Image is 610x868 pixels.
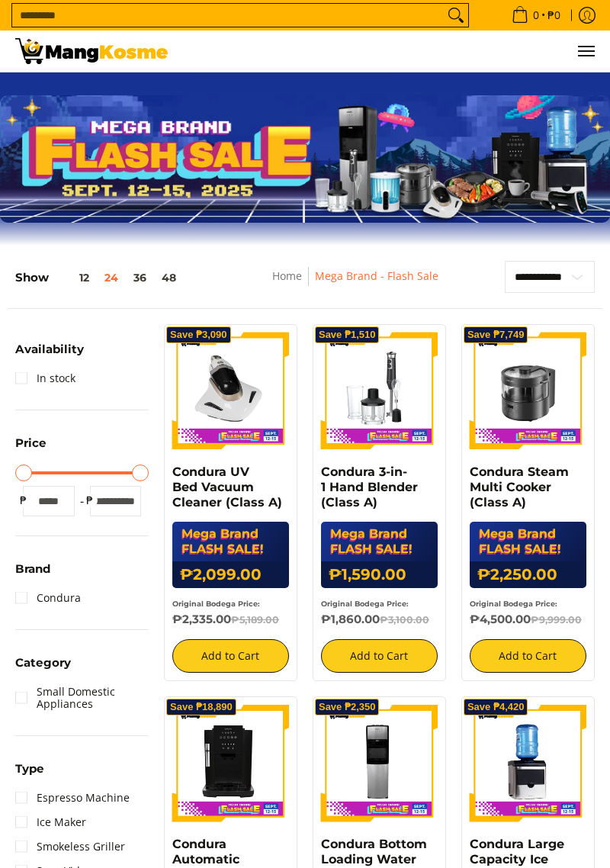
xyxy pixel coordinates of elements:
img: Condura Large Capacity Ice Maker (Premium) [470,705,586,821]
a: Home [272,268,302,283]
button: Add to Cart [470,639,586,673]
span: Type [15,763,44,774]
del: ₱5,189.00 [231,614,279,625]
span: Category [15,657,71,668]
a: In stock [15,366,75,391]
h6: ₱2,250.00 [470,561,586,588]
button: 12 [49,272,97,284]
small: Original Bodega Price: [172,600,260,608]
del: ₱9,999.00 [531,614,582,625]
summary: Open [15,563,50,586]
small: Original Bodega Price: [470,600,557,608]
span: Save ₱1,510 [319,330,376,339]
button: Menu [576,31,595,72]
nav: Breadcrumbs [230,267,480,301]
span: Save ₱18,890 [170,702,233,712]
small: Original Bodega Price: [321,600,409,608]
span: Save ₱2,350 [319,702,376,712]
img: Condura Automatic Espresso Machine (Class A) [172,705,289,821]
button: Add to Cart [172,639,289,673]
summary: Open [15,437,47,460]
a: Condura Steam Multi Cooker (Class A) [470,465,569,510]
span: Availability [15,343,84,355]
h6: ₱4,500.00 [470,612,586,628]
nav: Main Menu [183,31,595,72]
img: Condura 3-in-1 Hand Blender (Class A) [321,333,438,449]
img: MANG KOSME MEGA BRAND FLASH SALE: September 12-15, 2025 l Mang Kosme [15,38,168,64]
button: 48 [154,272,184,284]
a: Condura UV Bed Vacuum Cleaner (Class A) [172,465,282,510]
img: Condura Bottom Loading Water Dispenser (Premium) [321,705,438,821]
a: Condura 3-in-1 Hand Blender (Class A) [321,465,418,510]
a: Mega Brand - Flash Sale [315,268,438,283]
span: • [507,7,565,24]
span: ₱0 [545,10,563,21]
summary: Open [15,343,84,366]
span: Save ₱4,420 [467,702,525,712]
button: 36 [126,272,154,284]
span: ₱ [15,493,30,508]
button: Search [444,4,468,27]
summary: Open [15,763,44,786]
h6: ₱2,335.00 [172,612,289,628]
h6: ₱2,099.00 [172,561,289,588]
button: Add to Cart [321,639,438,673]
del: ₱3,100.00 [380,614,429,625]
h6: ₱1,590.00 [321,561,438,588]
span: Brand [15,563,50,574]
a: Espresso Machine [15,786,130,810]
h5: Show [15,271,184,285]
img: Condura Steam Multi Cooker (Class A) [470,333,586,449]
h6: ₱1,860.00 [321,612,438,628]
summary: Open [15,657,71,680]
button: 24 [97,272,126,284]
span: Save ₱7,749 [467,330,525,339]
a: Ice Maker [15,810,86,834]
a: Condura [15,586,81,610]
span: 0 [531,10,541,21]
span: Save ₱3,090 [170,330,227,339]
a: Small Domestic Appliances [15,680,149,716]
img: Condura UV Bed Vacuum Cleaner (Class A) [172,333,289,449]
span: ₱ [82,493,98,508]
span: Price [15,437,47,448]
ul: Customer Navigation [183,31,595,72]
a: Smokeless Griller [15,834,125,859]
